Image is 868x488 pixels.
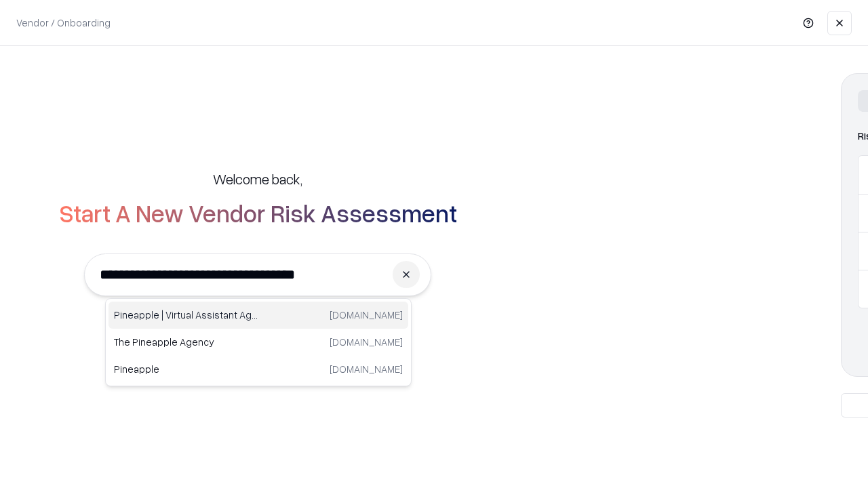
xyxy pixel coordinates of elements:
[59,199,457,226] h2: Start A New Vendor Risk Assessment
[114,335,258,349] p: The Pineapple Agency
[16,16,111,30] p: Vendor / Onboarding
[105,298,412,386] div: Suggestions
[114,362,258,376] p: Pineapple
[213,169,302,188] h5: Welcome back,
[330,308,403,322] p: [DOMAIN_NAME]
[330,362,403,376] p: [DOMAIN_NAME]
[330,335,403,349] p: [DOMAIN_NAME]
[114,308,258,322] p: Pineapple | Virtual Assistant Agency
